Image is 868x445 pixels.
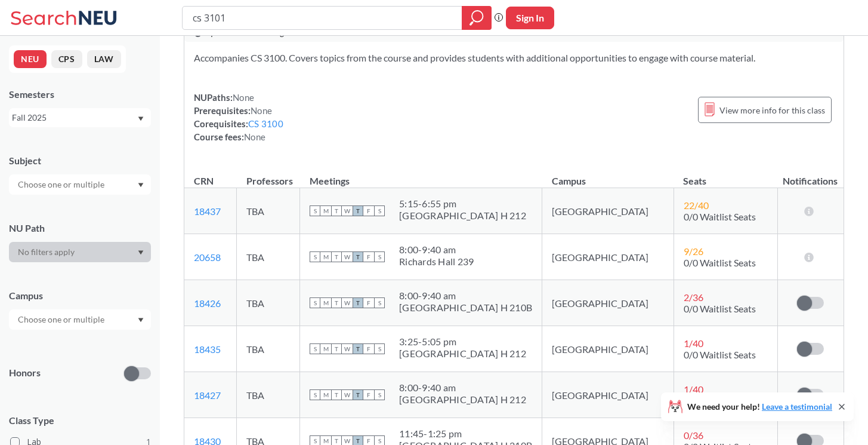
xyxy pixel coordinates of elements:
[244,131,265,142] span: None
[194,91,283,143] div: NUPaths: Prerequisites: Corequisites: Course fees:
[542,162,674,188] th: Campus
[237,234,300,280] td: TBA
[237,326,300,372] td: TBA
[542,326,674,372] td: [GEOGRAPHIC_DATA]
[194,389,221,401] a: 18427
[542,280,674,326] td: [GEOGRAPHIC_DATA]
[374,343,385,354] span: S
[353,389,363,400] span: T
[9,108,151,127] div: Fall 2025Dropdown arrow
[684,257,756,268] span: 0/0 Waitlist Seats
[310,343,320,354] span: S
[374,389,385,400] span: S
[399,256,474,268] div: Richards Hall 239
[237,162,300,188] th: Professors
[684,245,703,257] span: 9 / 26
[9,242,151,262] div: Dropdown arrow
[777,162,843,188] th: Notifications
[399,244,474,256] div: 8:00 - 9:40 am
[399,210,526,222] div: [GEOGRAPHIC_DATA] H 212
[353,251,363,262] span: T
[138,318,144,323] svg: Dropdown arrow
[331,343,342,354] span: T
[462,6,492,30] div: magnifying glass
[331,389,342,400] span: T
[51,50,82,68] button: CPS
[542,234,674,280] td: [GEOGRAPHIC_DATA]
[353,343,363,354] span: T
[194,297,221,309] a: 18426
[342,297,353,308] span: W
[9,309,151,330] div: Dropdown arrow
[194,51,834,65] section: Accompanies CS 3100. Covers topics from the course and provides students with additional opportun...
[194,343,221,355] a: 18435
[762,401,832,412] a: Leave a testimonial
[374,251,385,262] span: S
[194,205,221,217] a: 18437
[9,174,151,195] div: Dropdown arrow
[342,205,353,216] span: W
[353,297,363,308] span: T
[331,205,342,216] span: T
[687,403,832,411] span: We need your help!
[9,289,151,302] div: Campus
[191,8,453,28] input: Class, professor, course number, "phrase"
[399,302,532,314] div: [GEOGRAPHIC_DATA] H 210B
[9,222,151,235] div: NU Path
[399,382,526,394] div: 8:00 - 9:40 am
[138,250,144,255] svg: Dropdown arrow
[320,205,331,216] span: M
[237,372,300,418] td: TBA
[399,290,532,302] div: 8:00 - 9:40 am
[320,297,331,308] span: M
[684,200,709,211] span: 22 / 40
[251,105,272,116] span: None
[9,366,41,380] p: Honors
[138,183,144,188] svg: Dropdown arrow
[12,312,112,327] input: Choose one or multiple
[684,211,756,222] span: 0/0 Waitlist Seats
[9,154,151,167] div: Subject
[138,116,144,121] svg: Dropdown arrow
[14,50,47,68] button: NEU
[353,205,363,216] span: T
[684,349,756,360] span: 0/0 Waitlist Seats
[342,251,353,262] span: W
[9,414,151,427] span: Class Type
[233,92,254,103] span: None
[237,188,300,234] td: TBA
[374,205,385,216] span: S
[399,198,526,210] div: 5:15 - 6:55 pm
[300,162,542,188] th: Meetings
[684,337,703,349] span: 1 / 40
[331,251,342,262] span: T
[331,297,342,308] span: T
[320,389,331,400] span: M
[87,50,121,68] button: LAW
[310,297,320,308] span: S
[320,251,331,262] span: M
[363,297,374,308] span: F
[12,177,112,192] input: Choose one or multiple
[310,251,320,262] span: S
[674,162,777,188] th: Seats
[363,343,374,354] span: F
[506,7,554,29] button: Sign In
[542,188,674,234] td: [GEOGRAPHIC_DATA]
[684,429,703,441] span: 0 / 36
[363,205,374,216] span: F
[248,118,283,129] a: CS 3100
[719,103,825,118] span: View more info for this class
[684,303,756,314] span: 0/0 Waitlist Seats
[310,205,320,216] span: S
[399,336,526,348] div: 3:25 - 5:05 pm
[469,10,484,26] svg: magnifying glass
[374,297,385,308] span: S
[12,111,137,124] div: Fall 2025
[399,394,526,406] div: [GEOGRAPHIC_DATA] H 212
[237,280,300,326] td: TBA
[363,251,374,262] span: F
[342,389,353,400] span: W
[399,348,526,360] div: [GEOGRAPHIC_DATA] H 212
[194,174,214,188] div: CRN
